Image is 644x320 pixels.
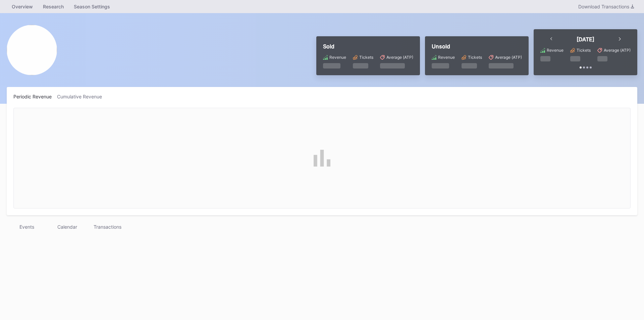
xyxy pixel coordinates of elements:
[577,48,591,53] div: Tickets
[604,48,631,53] div: Average (ATP)
[87,222,127,232] div: Transactions
[432,43,522,50] div: Unsold
[495,55,522,60] div: Average (ATP)
[578,4,634,9] div: Download Transactions
[69,2,115,11] a: Season Settings
[468,55,482,60] div: Tickets
[547,48,563,53] div: Revenue
[38,2,69,11] a: Research
[386,55,413,60] div: Average (ATP)
[7,222,47,232] div: Events
[13,94,57,99] div: Periodic Revenue
[47,222,87,232] div: Calendar
[323,43,413,50] div: Sold
[438,55,455,60] div: Revenue
[7,2,38,11] a: Overview
[57,94,107,99] div: Cumulative Revenue
[575,2,637,11] button: Download Transactions
[329,55,346,60] div: Revenue
[577,36,594,43] div: [DATE]
[359,55,373,60] div: Tickets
